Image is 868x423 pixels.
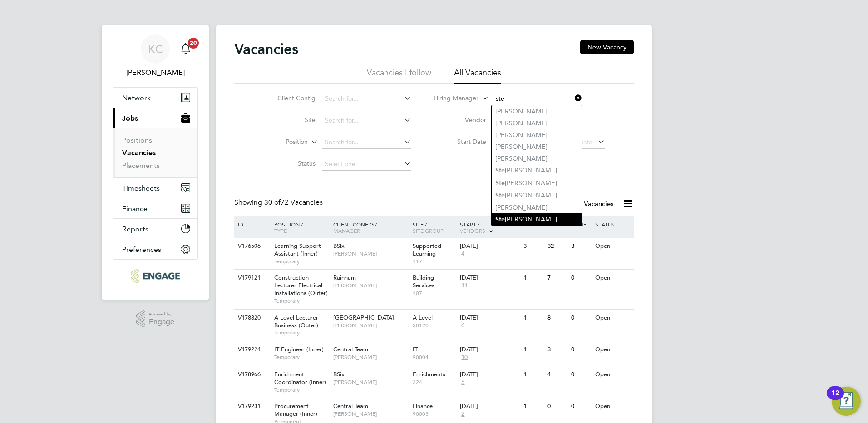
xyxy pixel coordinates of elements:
span: 117 [413,258,456,265]
span: Reports [122,225,148,233]
div: [DATE] [460,314,519,322]
label: Position [256,138,308,147]
button: Preferences [113,239,197,259]
span: 30 of [264,198,281,207]
span: Supported Learning [413,242,441,257]
span: [PERSON_NAME] [333,379,408,386]
div: [DATE] [460,346,519,354]
a: Positions [122,136,152,144]
span: [PERSON_NAME] [333,410,408,418]
div: Open [593,366,632,383]
div: Open [593,270,632,286]
div: V179231 [236,398,267,415]
div: V178966 [236,366,267,383]
span: IT Engineer (Inner) [274,345,324,353]
input: Select one [322,158,411,171]
div: 7 [545,270,569,286]
h2: Vacancies [234,40,298,58]
span: Type [274,227,287,234]
b: Ste [495,192,505,199]
div: Site / [410,216,458,238]
input: Search for... [322,136,411,149]
span: Preferences [122,245,161,254]
span: 11 [460,282,469,290]
li: [PERSON_NAME] [492,129,582,141]
span: 107 [413,290,456,297]
span: Select date [560,138,592,146]
input: Search for... [322,114,411,127]
b: Ste [495,179,505,187]
div: 3 [569,238,592,255]
span: KC [148,43,163,55]
li: [PERSON_NAME] [492,164,582,177]
input: Search for... [322,93,411,105]
span: 20 [188,38,199,49]
label: Hiring Manager [426,94,478,103]
span: [PERSON_NAME] [333,322,408,329]
div: 4 [545,366,569,383]
li: [PERSON_NAME] [492,189,582,202]
div: Showing [234,198,325,207]
div: 0 [569,270,592,286]
span: [GEOGRAPHIC_DATA] [333,314,394,321]
div: Start / [458,216,521,239]
span: Enrichment Coordinator (Inner) [274,370,326,386]
span: Temporary [274,329,329,336]
div: 1 [521,270,545,286]
span: BSix [333,242,345,250]
span: Central Team [333,402,368,410]
div: Open [593,398,632,415]
div: [DATE] [460,371,519,379]
div: 32 [545,238,569,255]
button: Reports [113,219,197,239]
label: Start Date [434,138,486,146]
li: [PERSON_NAME] [492,117,582,129]
div: 0 [569,366,592,383]
div: [DATE] [460,274,519,282]
button: Network [113,88,197,108]
span: 5 [460,379,466,386]
span: IT [413,345,418,353]
span: Central Team [333,345,368,353]
span: Enrichments [413,370,445,378]
span: Timesheets [122,184,160,192]
li: [PERSON_NAME] [492,141,582,152]
span: Vendors [460,227,485,234]
span: Manager [333,227,360,234]
div: V179121 [236,270,267,286]
li: [PERSON_NAME] [492,152,582,164]
label: Site [263,116,316,124]
a: Go to home page [113,269,198,283]
span: 90003 [413,410,456,418]
span: Engage [149,318,174,326]
button: Timesheets [113,178,197,198]
span: [PERSON_NAME] [333,282,408,289]
div: 12 [831,393,839,405]
a: Vacancies [122,148,156,157]
span: Construction Lecturer Electrical Installations (Outer) [274,274,328,297]
span: Powered by [149,310,174,318]
a: Placements [122,161,160,170]
div: 0 [569,341,592,358]
label: Status [263,159,316,167]
span: BSix [333,370,345,378]
span: [PERSON_NAME] [333,354,408,361]
span: Temporary [274,386,329,393]
div: 3 [521,238,545,255]
span: 72 Vacancies [264,198,323,207]
span: A Level Lecturer Business (Outer) [274,314,318,329]
a: KC[PERSON_NAME] [113,34,198,78]
span: A Level [413,314,433,321]
span: Rainham [333,274,356,281]
div: 8 [545,310,569,326]
button: New Vacancy [580,40,634,54]
span: 10 [460,354,469,361]
div: V176506 [236,238,267,255]
a: Powered byEngage [136,310,175,328]
li: [PERSON_NAME] [492,105,582,117]
span: 2 [460,410,466,418]
span: 4 [460,250,466,258]
div: 1 [521,366,545,383]
div: Position / [267,216,331,238]
span: 50120 [413,322,456,329]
